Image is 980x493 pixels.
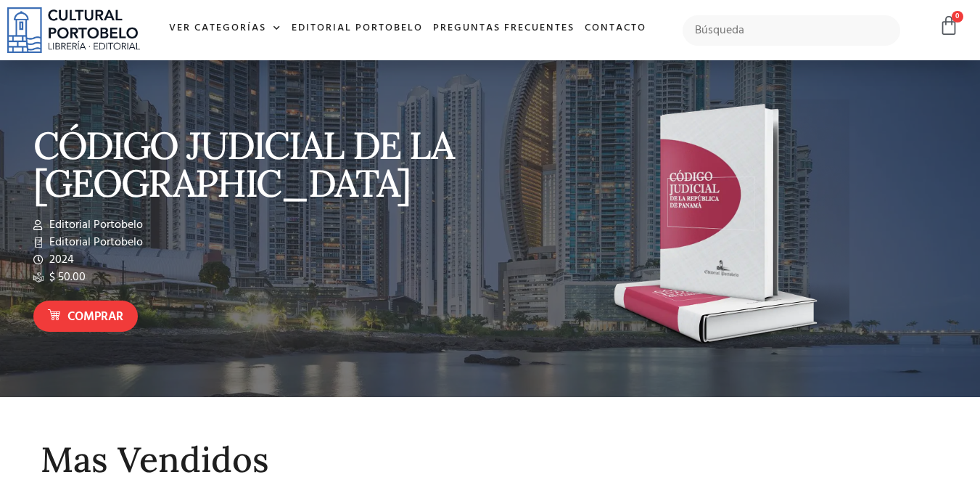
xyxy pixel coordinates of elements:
span: Comprar [67,308,123,327]
a: Editorial Portobelo [287,13,428,44]
p: CÓDIGO JUDICIAL DE LA [GEOGRAPHIC_DATA] [33,126,483,202]
span: $ 50.00 [46,269,86,286]
span: Editorial Portobelo [46,216,143,234]
a: Contacto [580,13,651,44]
span: 2024 [46,251,74,269]
a: Ver Categorías [164,13,287,44]
span: Editorial Portobelo [46,234,143,251]
a: 0 [939,15,959,36]
a: Preguntas frecuentes [428,13,580,44]
h2: Mas Vendidos [41,441,940,479]
span: 0 [952,11,963,23]
input: Búsqueda [683,15,901,46]
a: Comprar [33,301,138,332]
